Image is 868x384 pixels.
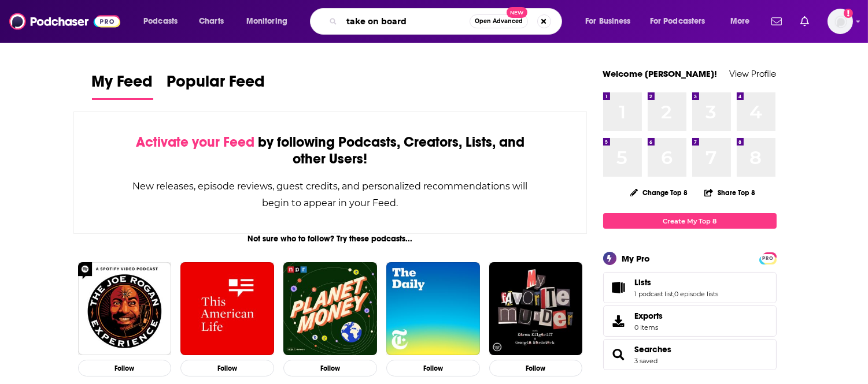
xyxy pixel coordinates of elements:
[246,13,287,29] span: Monitoring
[78,262,172,356] img: The Joe Rogan Experience
[470,14,528,28] button: Open AdvancedNew
[642,12,722,31] button: open menu
[635,311,663,321] span: Exports
[136,133,254,151] span: Activate your Feed
[844,9,853,18] svg: Add a profile image
[761,254,775,263] span: PRO
[635,344,672,355] a: Searches
[767,12,786,31] a: Show notifications dropdown
[199,13,224,29] span: Charts
[135,12,193,31] button: open menu
[828,9,853,34] img: User Profile
[603,272,777,303] span: Lists
[180,360,274,376] button: Follow
[675,290,719,298] a: 0 episode lists
[577,12,645,31] button: open menu
[507,7,527,18] span: New
[78,360,172,376] button: Follow
[489,360,583,376] button: Follow
[635,277,652,288] span: Lists
[635,290,674,298] a: 1 podcast list
[603,213,777,229] a: Create My Top 8
[191,12,231,31] a: Charts
[828,9,853,34] span: Logged in as ABolliger
[143,13,178,29] span: Podcasts
[92,72,153,100] a: My Feed
[704,181,756,204] button: Share Top 8
[730,68,777,79] a: View Profile
[180,262,274,356] img: This American Life
[607,346,630,363] a: Searches
[167,72,265,100] a: Popular Feed
[635,357,658,365] a: 3 saved
[9,10,120,32] img: Podchaser - Follow, Share and Rate Podcasts
[603,339,777,370] span: Searches
[132,178,529,211] div: New releases, episode reviews, guest credits, and personalized recommendations will begin to appe...
[283,262,377,356] img: Planet Money
[321,8,573,35] div: Search podcasts, credits, & more...
[650,13,706,29] span: For Podcasters
[761,253,775,262] a: PRO
[828,9,853,34] button: Show profile menu
[603,68,718,79] a: Welcome [PERSON_NAME]!
[92,72,153,98] span: My Feed
[674,290,675,298] span: ,
[283,360,377,376] button: Follow
[796,12,814,31] a: Show notifications dropdown
[386,360,480,376] button: Follow
[607,279,630,296] a: Lists
[167,72,265,98] span: Popular Feed
[722,12,764,31] button: open menu
[489,262,583,356] img: My Favorite Murder with Karen Kilgariff and Georgia Hardstark
[635,277,719,288] a: Lists
[635,323,663,331] span: 0 items
[132,134,529,167] div: by following Podcasts, Creators, Lists, and other Users!
[607,313,630,329] span: Exports
[730,13,750,29] span: More
[603,305,777,337] a: Exports
[622,253,651,264] div: My Pro
[238,12,302,31] button: open menu
[585,13,631,29] span: For Business
[386,262,480,356] img: The Daily
[623,185,695,200] button: Change Top 8
[475,18,523,24] span: Open Advanced
[342,12,470,31] input: Search podcasts, credits, & more...
[73,234,588,244] div: Not sure who to follow? Try these podcasts...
